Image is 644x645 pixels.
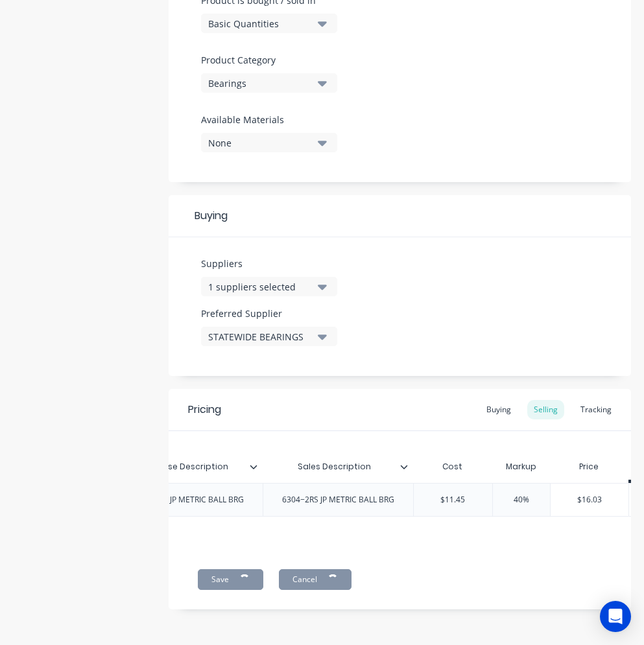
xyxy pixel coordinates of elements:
div: STATEWIDE BEARINGS [208,330,312,344]
div: Basic Quantities [208,17,312,30]
div: $16.03 [551,484,629,516]
label: Preferred Supplier [201,307,337,320]
div: 6304−2RS JP METRIC BALL BRG [272,491,405,508]
div: Tracking [574,400,618,419]
button: Save [198,569,263,590]
button: STATEWIDE BEARINGS [201,327,337,346]
div: Purchase Description [112,451,255,483]
div: 6304−2RS JP METRIC BALL BRG [121,491,254,508]
div: Sales Description [263,454,413,480]
button: None [201,133,337,152]
div: None [208,136,312,150]
div: 1 suppliers selected [208,280,312,294]
div: Cost [413,454,492,480]
div: Sales Description [263,451,405,483]
label: Available Materials [201,113,337,126]
div: Buying [169,195,631,237]
label: Suppliers [201,257,337,270]
button: 1 suppliers selected [201,277,337,296]
div: Markup [492,454,550,480]
button: Bearings [201,73,337,93]
label: Product Category [201,53,331,67]
div: Open Intercom Messenger [600,601,631,632]
div: Pricing [188,402,221,417]
div: $11.45 [414,484,492,516]
div: Buying [480,400,518,419]
button: Cancel [279,569,352,590]
div: Bearings [208,76,312,90]
div: Price [550,454,629,480]
div: Selling [527,400,564,419]
button: Basic Quantities [201,14,337,33]
div: 40% [489,484,554,516]
div: Purchase Description [112,454,263,480]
